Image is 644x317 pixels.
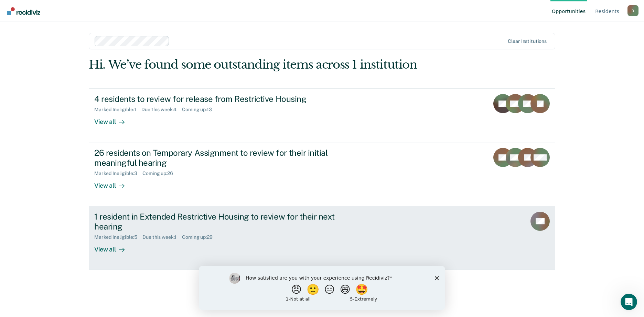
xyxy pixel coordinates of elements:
div: Coming up : 13 [182,107,217,113]
div: Due this week : 1 [142,234,182,240]
div: View all [94,176,133,189]
a: 26 residents on Temporary Assignment to review for their initial meaningful hearingMarked Ineligi... [89,142,555,206]
div: Due this week : 4 [141,107,182,113]
div: View all [94,240,133,253]
iframe: Intercom live chat [621,294,637,310]
img: Recidiviz [7,7,40,15]
a: 4 residents to review for release from Restrictive HousingMarked Ineligible:1Due this week:4Comin... [89,88,555,142]
div: Marked Ineligible : 3 [94,171,142,176]
button: Profile dropdown button [627,5,638,16]
iframe: Survey by Kim from Recidiviz [199,266,445,310]
div: D [627,5,638,16]
div: Coming up : 29 [182,234,218,240]
div: View all [94,112,133,126]
div: Clear institutions [508,38,547,44]
div: 26 residents on Temporary Assignment to review for their initial meaningful hearing [94,148,336,168]
div: 1 resident in Extended Restrictive Housing to review for their next hearing [94,212,336,232]
div: Marked Ineligible : 5 [94,234,142,240]
div: 4 residents to review for release from Restrictive Housing [94,94,336,104]
div: Hi. We’ve found some outstanding items across 1 institution [89,58,462,72]
a: 1 resident in Extended Restrictive Housing to review for their next hearingMarked Ineligible:5Due... [89,206,555,270]
div: Coming up : 26 [142,171,178,176]
div: Marked Ineligible : 1 [94,107,141,113]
